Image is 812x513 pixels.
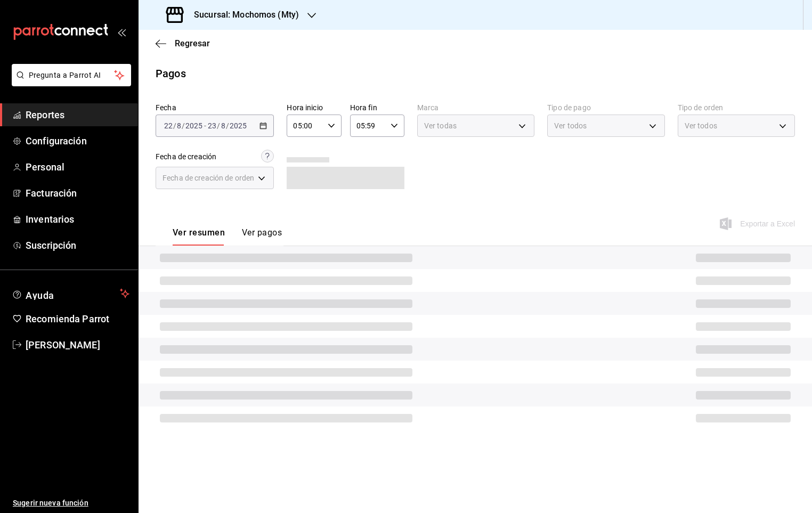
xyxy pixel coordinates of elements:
[182,121,185,130] span: /
[164,121,173,130] input: --
[26,312,129,326] span: Recomienda Parrot
[26,160,129,174] span: Personal
[26,108,129,122] span: Reportes
[678,104,795,111] label: Tipo de orden
[26,134,129,148] span: Configuración
[156,151,216,162] div: Fecha de creación
[175,38,210,48] span: Regresar
[350,104,404,111] label: Hora fin
[417,104,534,111] label: Marca
[156,38,210,48] button: Regresar
[26,186,129,200] span: Facturación
[117,28,126,36] button: open_drawer_menu
[217,121,220,130] span: /
[185,121,203,130] input: ----
[204,121,206,130] span: -
[156,104,274,111] label: Fecha
[7,77,131,88] a: Pregunta a Parrot AI
[685,120,717,131] span: Ver todos
[221,121,226,130] input: --
[207,121,217,130] input: --
[163,173,254,183] span: Fecha de creación de orden
[287,104,341,111] label: Hora inicio
[26,238,129,253] span: Suscripción
[185,9,299,21] h3: Sucursal: Mochomos (Mty)
[12,64,131,86] button: Pregunta a Parrot AI
[173,121,176,130] span: /
[26,338,129,352] span: [PERSON_NAME]
[176,121,182,130] input: --
[229,121,247,130] input: ----
[547,104,664,111] label: Tipo de pago
[424,120,457,131] span: Ver todas
[29,70,115,81] span: Pregunta a Parrot AI
[173,227,282,246] div: navigation tabs
[173,227,225,246] button: Ver resumen
[26,212,129,226] span: Inventarios
[13,498,129,509] span: Sugerir nueva función
[156,66,186,82] div: Pagos
[242,227,282,246] button: Ver pagos
[226,121,229,130] span: /
[26,287,116,300] span: Ayuda
[554,120,587,131] span: Ver todos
